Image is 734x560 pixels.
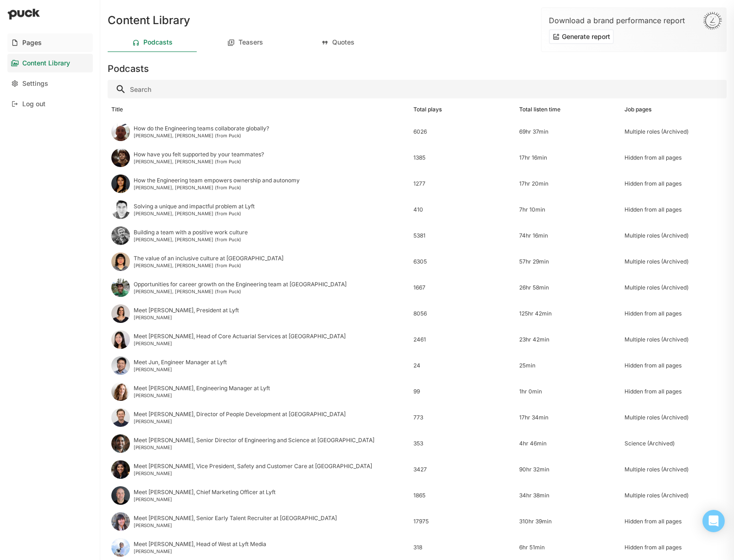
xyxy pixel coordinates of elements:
[134,289,347,294] div: [PERSON_NAME], [PERSON_NAME] (from Puck)
[134,177,300,184] div: How the Engineering team empowers ownership and autonomy
[413,466,512,473] div: 3427
[519,154,618,161] div: 17hr 16min
[413,154,512,161] div: 1385
[519,336,618,343] div: 23hr 42min
[519,310,618,317] div: 125hr 42min
[134,393,270,398] div: [PERSON_NAME]
[134,281,347,288] div: Opportunities for career growth on the Engineering team at [GEOGRAPHIC_DATA]
[702,510,725,532] div: Open Intercom Messenger
[22,80,48,88] div: Settings
[134,411,346,418] div: Meet [PERSON_NAME], Director of People Development at [GEOGRAPHIC_DATA]
[625,440,723,447] div: Science (Archived)
[413,310,512,317] div: 8056
[134,444,374,450] div: [PERSON_NAME]
[7,54,93,72] a: Content Library
[519,258,618,265] div: 57hr 29min
[625,258,723,265] div: Multiple roles (Archived)
[134,541,266,547] div: Meet [PERSON_NAME], Head of West at Lyft Media
[519,180,618,187] div: 17hr 20min
[413,518,512,525] div: 17975
[134,307,239,314] div: Meet [PERSON_NAME], President at Lyft
[519,414,618,421] div: 17hr 34min
[519,206,618,213] div: 7hr 10min
[625,310,723,317] div: Hidden from all pages
[134,470,372,476] div: [PERSON_NAME]
[519,544,618,551] div: 6hr 51min
[413,414,512,421] div: 773
[625,206,723,213] div: Hidden from all pages
[625,180,723,187] div: Hidden from all pages
[625,284,723,291] div: Multiple roles (Archived)
[413,284,512,291] div: 1667
[134,548,266,554] div: [PERSON_NAME]
[134,237,248,242] div: [PERSON_NAME], [PERSON_NAME] (from Puck)
[413,336,512,343] div: 2461
[134,203,255,210] div: Solving a unique and impactful problem at Lyft
[625,466,723,473] div: Multiple roles (Archived)
[134,151,264,158] div: How have you felt supported by your teammates?
[625,544,723,551] div: Hidden from all pages
[134,437,374,444] div: Meet [PERSON_NAME], Senior Director of Engineering and Science at [GEOGRAPHIC_DATA]
[519,518,618,525] div: 310hr 39min
[519,492,618,499] div: 34hr 38min
[111,106,123,113] div: Title
[134,263,283,268] div: [PERSON_NAME], [PERSON_NAME] (from Puck)
[625,414,723,421] div: Multiple roles (Archived)
[519,362,618,369] div: 25min
[625,129,723,135] div: Multiple roles (Archived)
[549,29,614,44] button: Generate report
[134,515,337,521] div: Meet [PERSON_NAME], Senior Early Talent Recruiter at [GEOGRAPHIC_DATA]
[625,518,723,525] div: Hidden from all pages
[519,466,618,473] div: 90hr 32min
[134,341,346,346] div: [PERSON_NAME]
[134,496,276,502] div: [PERSON_NAME]
[413,258,512,265] div: 6305
[108,63,149,74] h3: Podcasts
[134,159,264,164] div: [PERSON_NAME], [PERSON_NAME] (from Puck)
[134,133,269,138] div: [PERSON_NAME], [PERSON_NAME] (from Puck)
[413,440,512,447] div: 353
[7,33,93,52] a: Pages
[519,388,618,395] div: 1hr 0min
[134,315,239,320] div: [PERSON_NAME]
[134,385,270,392] div: Meet [PERSON_NAME], Engineering Manager at Lyft
[625,106,651,113] div: Job pages
[549,15,719,26] div: Download a brand performance report
[134,333,346,340] div: Meet [PERSON_NAME], Head of Core Actuarial Services at [GEOGRAPHIC_DATA]
[519,284,618,291] div: 26hr 58min
[22,39,42,47] div: Pages
[413,362,512,369] div: 24
[413,206,512,213] div: 410
[625,154,723,161] div: Hidden from all pages
[625,232,723,239] div: Multiple roles (Archived)
[134,367,227,372] div: [PERSON_NAME]
[332,39,354,46] div: Quotes
[134,359,227,366] div: Meet Jun, Engineer Manager at Lyft
[519,106,560,113] div: Total listen time
[134,418,346,424] div: [PERSON_NAME]
[134,463,372,470] div: Meet [PERSON_NAME], Vice President, Safety and Customer Care at [GEOGRAPHIC_DATA]
[413,388,512,395] div: 99
[413,544,512,551] div: 318
[413,106,442,113] div: Total plays
[134,185,300,190] div: [PERSON_NAME], [PERSON_NAME] (from Puck)
[7,74,93,93] a: Settings
[625,336,723,343] div: Multiple roles (Archived)
[413,232,512,239] div: 5381
[413,492,512,499] div: 1865
[519,129,618,135] div: 69hr 37min
[134,489,276,496] div: Meet [PERSON_NAME], Chief Marketing Officer at Lyft
[134,229,248,236] div: Building a team with a positive work culture
[134,522,337,528] div: [PERSON_NAME]
[625,492,723,499] div: Multiple roles (Archived)
[108,80,727,98] input: Search
[134,211,255,216] div: [PERSON_NAME], [PERSON_NAME] (from Puck)
[134,255,283,262] div: The value of an inclusive culture at [GEOGRAPHIC_DATA]
[108,15,190,26] h1: Content Library
[625,388,723,395] div: Hidden from all pages
[625,362,723,369] div: Hidden from all pages
[22,59,70,67] div: Content Library
[703,12,722,30] img: Sun-D3Rjj4Si.svg
[413,180,512,187] div: 1277
[134,125,269,132] div: How do the Engineering teams collaborate globally?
